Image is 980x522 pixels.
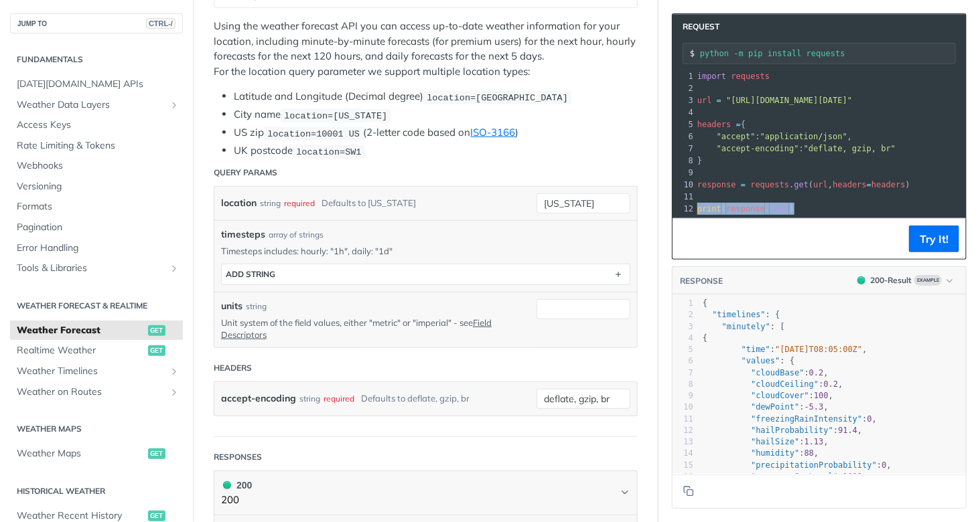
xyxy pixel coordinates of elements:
span: 0 [867,414,872,424]
a: Field Descriptors [221,317,492,340]
a: Rate Limiting & Tokens [10,136,183,156]
span: "precipitationProbability" [751,460,877,470]
span: : , [703,379,843,389]
div: 11 [673,191,695,203]
span: 200 [857,276,865,284]
div: string [299,389,320,408]
span: get [148,448,165,459]
span: 5.3 [809,402,824,412]
span: Tools & Libraries [17,262,165,275]
span: get [794,180,809,189]
div: 13 [673,436,693,448]
a: Weather on RoutesShow subpages for Weather on Routes [10,382,183,402]
div: 12 [673,203,695,215]
label: units [221,299,242,313]
div: Defaults to [US_STATE] [322,193,416,213]
a: [DATE][DOMAIN_NAME] APIs [10,74,183,94]
li: UK postcode [234,143,638,159]
span: 200 [223,481,231,489]
span: Weather on Routes [17,385,165,399]
div: 3 [673,321,693,333]
div: 6 [673,130,695,143]
span: Example [914,275,942,286]
div: array of strings [269,229,324,241]
h2: Weather Maps [10,423,183,435]
span: "pressureSeaLevel" [751,472,838,481]
span: import [697,72,726,81]
span: requests [731,72,770,81]
div: Responses [214,451,262,463]
span: "hailSize" [751,437,799,446]
span: "hailProbability" [751,426,833,435]
span: Weather Timelines [17,365,165,378]
span: "minutely" [722,322,770,331]
span: : [697,144,896,153]
span: url [813,180,828,189]
button: Try It! [909,226,959,252]
div: string [246,300,267,313]
svg: Chevron [620,487,630,498]
a: Weather TimelinesShow subpages for Weather Timelines [10,361,183,381]
span: response [697,180,736,189]
a: Pagination [10,217,183,238]
span: : [ [703,322,785,331]
span: location=[US_STATE] [284,110,387,120]
span: : , [697,132,852,141]
button: Copy to clipboard [679,481,698,501]
span: "[DATE]T08:05:00Z" [775,345,862,354]
div: 6 [673,355,693,367]
div: Query Params [214,167,277,179]
span: "dewPoint" [751,402,799,412]
span: 1.13 [804,437,824,446]
span: : , [703,460,892,470]
div: 200 - Result [870,274,912,286]
span: url [697,96,712,105]
span: - [804,402,809,412]
button: RESPONSE [679,274,723,288]
a: Weather Forecastget [10,321,183,341]
span: get [148,325,165,336]
label: location [221,193,257,213]
span: : , [703,448,819,458]
div: 7 [673,143,695,155]
div: 10 [673,402,693,413]
p: Using the weather forecast API you can access up-to-date weather information for your location, i... [214,19,638,79]
span: "cloudCover" [751,391,809,400]
span: get [148,345,165,356]
span: location=10001 US [267,128,360,139]
div: 8 [673,379,693,390]
span: } [697,156,702,165]
div: required [284,193,315,213]
a: Realtime Weatherget [10,341,183,361]
button: Show subpages for Weather Data Layers [169,100,180,110]
div: 2 [673,309,693,321]
span: print [697,204,721,213]
span: "timelines" [712,310,765,319]
p: Unit system of the field values, either "metric" or "imperial" - see [221,317,516,341]
div: 4 [673,333,693,344]
span: "time" [742,345,770,354]
span: Weather Forecast [17,324,145,337]
button: Show subpages for Weather Timelines [169,366,180,377]
div: 5 [673,118,695,130]
div: string [260,193,281,213]
span: "humidity" [751,448,799,458]
span: { [697,120,746,129]
span: Versioning [17,180,180,193]
span: "application/json" [760,132,847,141]
span: timesteps [221,228,265,242]
div: ADD string [226,269,275,279]
div: 10 [673,179,695,191]
li: US zip (2-letter code based on ) [234,125,638,141]
div: Defaults to deflate, gzip, br [361,389,470,408]
span: Request [676,21,719,33]
div: 8 [673,155,695,167]
span: : , [703,368,829,377]
span: 1009 [843,472,863,481]
span: : , [703,426,863,435]
label: accept-encoding [221,389,296,408]
button: ADD string [222,264,630,284]
span: [DATE][DOMAIN_NAME] APIs [17,78,180,91]
a: Weather Data LayersShow subpages for Weather Data Layers [10,95,183,115]
span: text [770,204,789,213]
